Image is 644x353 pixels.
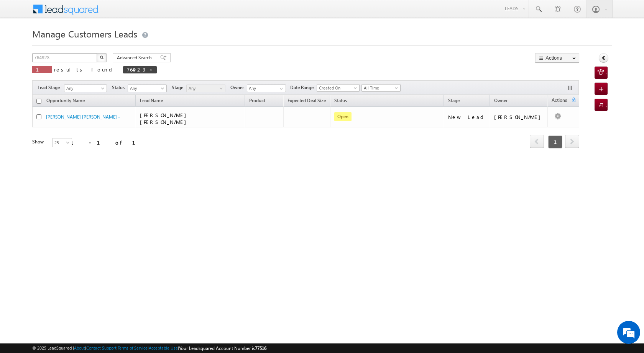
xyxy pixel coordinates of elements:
span: Manage Customers Leads [32,28,137,40]
span: Any [128,85,164,92]
a: Status [330,96,351,106]
div: New Lead [448,114,486,120]
span: Stage [172,84,186,91]
span: Advanced Search [117,54,154,61]
a: Created On [317,84,360,92]
span: [PERSON_NAME] [PERSON_NAME] [140,112,190,125]
span: Your Leadsquared Account Number is [179,345,266,351]
input: Check all records [36,99,41,104]
span: 77516 [255,345,266,351]
a: Acceptable Use [149,345,178,350]
span: Actions [548,96,571,106]
a: Opportunity Name [43,96,89,106]
em: Start Chat [104,236,139,246]
a: prev [530,136,544,148]
span: next [565,135,579,148]
span: All Time [362,85,398,91]
textarea: Type your message and hit 'Enter' [10,71,140,229]
span: Opportunity Name [46,98,85,103]
span: prev [530,135,544,148]
span: Open [334,112,352,121]
span: 764923 [127,66,145,73]
div: Chat with us now [40,40,129,50]
span: Stage [448,98,460,103]
a: Show All Items [276,85,285,93]
a: 25 [52,138,72,147]
a: About [74,345,85,350]
span: Lead Name [136,96,167,106]
span: Product [249,98,265,103]
a: next [565,136,579,148]
span: Any [187,85,223,92]
span: Expected Deal Size [287,98,326,103]
button: Actions [535,53,579,63]
a: Any [186,85,225,92]
a: Contact Support [86,345,117,350]
span: Status [112,84,128,91]
a: Any [128,85,167,92]
a: [PERSON_NAME] [PERSON_NAME] - [46,114,120,120]
span: 1 [548,135,562,148]
a: Terms of Service [118,345,148,350]
span: Lead Stage [38,84,63,91]
img: Search [100,55,103,59]
a: Any [64,85,107,92]
div: 1 - 1 of 1 [71,138,145,147]
div: Minimize live chat window [126,4,144,22]
span: Owner [230,84,247,91]
span: 25 [53,139,73,146]
div: Show [32,138,46,145]
a: Expected Deal Size [284,96,330,106]
span: Any [64,85,104,92]
a: Stage [444,96,463,106]
span: 1 [36,66,48,73]
span: results found [54,66,115,73]
a: All Time [361,84,401,92]
span: Date Range [290,84,317,91]
span: Owner [494,98,508,103]
span: © 2025 LeadSquared | | | | | [32,345,266,352]
input: Type to Search [247,85,286,92]
img: d_60004797649_company_0_60004797649 [13,40,32,50]
span: Created On [317,85,357,91]
div: [PERSON_NAME] [494,114,544,120]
